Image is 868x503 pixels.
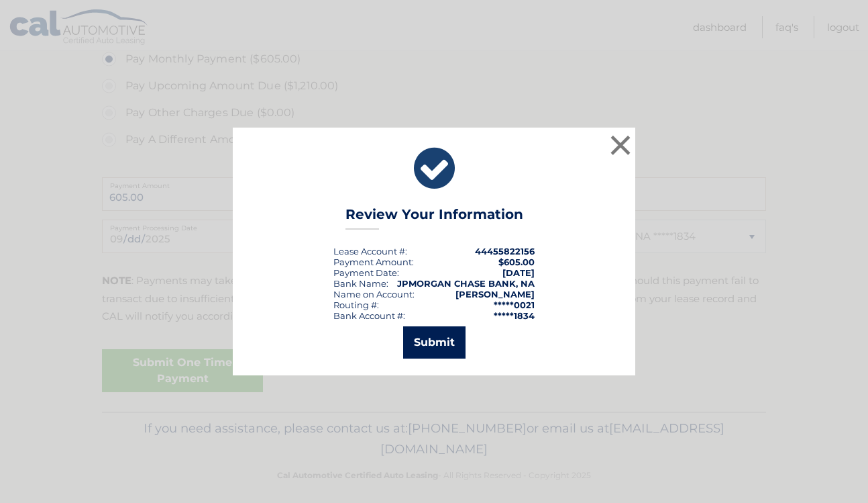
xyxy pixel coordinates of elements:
[455,289,535,300] strong: [PERSON_NAME]
[345,206,523,230] h3: Review Your Information
[333,289,415,300] div: Name on Account:
[333,257,414,267] div: Payment Amount:
[475,246,535,257] strong: 44455822156
[333,267,399,278] div: :
[333,278,388,289] div: Bank Name:
[502,267,535,278] span: [DATE]
[333,267,397,278] span: Payment Date
[403,326,466,359] button: Submit
[333,246,407,257] div: Lease Account #:
[333,300,379,310] div: Routing #:
[607,132,634,158] button: ×
[333,310,405,321] div: Bank Account #:
[498,257,535,267] span: $605.00
[397,278,535,289] strong: JPMORGAN CHASE BANK, NA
